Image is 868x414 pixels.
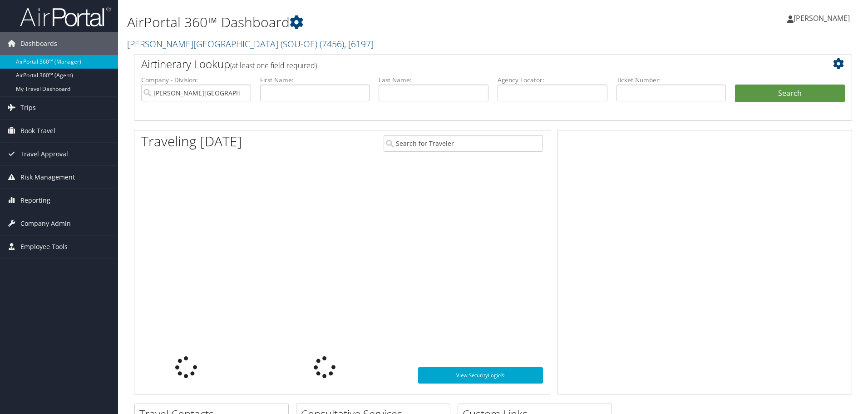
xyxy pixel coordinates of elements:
[794,13,850,23] span: [PERSON_NAME]
[141,132,242,151] h1: Traveling [DATE]
[379,75,488,85] label: Last Name:
[735,85,845,103] button: Search
[20,189,50,212] span: Reporting
[787,5,859,32] a: [PERSON_NAME]
[616,75,726,85] label: Ticket Number:
[20,96,36,119] span: Trips
[141,56,785,72] h2: Airtinerary Lookup
[127,13,615,32] h1: AirPortal 360™ Dashboard
[418,367,543,384] a: View SecurityLogic®
[20,212,71,235] span: Company Admin
[141,75,251,85] label: Company - Division:
[20,6,111,27] img: airportal-logo.png
[20,166,75,189] span: Risk Management
[384,135,543,152] input: Search for Traveler
[498,75,607,85] label: Agency Locator:
[230,60,317,70] span: (at least one field required)
[20,120,55,142] span: Book Travel
[320,38,344,50] span: ( 7456 )
[260,75,370,85] label: First Name:
[20,32,57,55] span: Dashboards
[127,38,374,50] a: [PERSON_NAME][GEOGRAPHIC_DATA] (SOU-OE)
[20,235,68,258] span: Employee Tools
[344,38,374,50] span: , [ 6197 ]
[20,143,68,165] span: Travel Approval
